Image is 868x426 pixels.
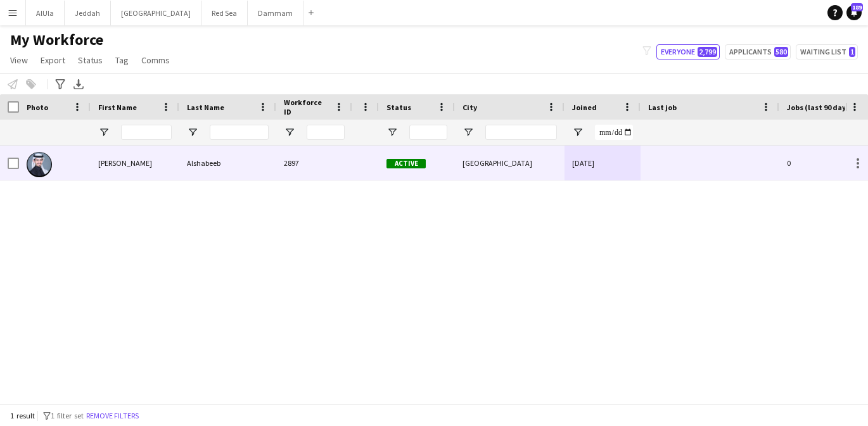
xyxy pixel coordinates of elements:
[386,103,411,112] span: Status
[774,47,788,57] span: 580
[725,44,791,60] button: Applicants580
[187,127,198,138] button: Open Filter Menu
[656,44,720,60] button: Everyone2,799
[386,159,426,168] span: Active
[846,5,862,20] a: 189
[26,1,65,25] button: AlUla
[851,3,863,11] span: 189
[463,103,477,112] span: City
[187,103,224,112] span: Last Name
[463,127,474,138] button: Open Filter Menu
[91,146,179,180] div: [PERSON_NAME]
[307,125,345,140] input: Workforce ID Filter Input
[78,54,103,66] span: Status
[35,52,70,68] a: Export
[27,152,52,177] img: Abdullah Alshabeeb
[141,54,170,66] span: Comms
[98,127,110,138] button: Open Filter Menu
[201,1,248,25] button: Red Sea
[284,127,295,138] button: Open Filter Menu
[796,44,858,60] button: Waiting list1
[595,125,633,140] input: Joined Filter Input
[115,54,129,66] span: Tag
[787,103,853,112] span: Jobs (last 90 days)
[485,125,557,140] input: City Filter Input
[565,146,641,180] div: [DATE]
[98,103,137,112] span: First Name
[65,1,111,25] button: Jeddah
[572,127,584,138] button: Open Filter Menu
[10,30,103,49] span: My Workforce
[276,146,352,180] div: 2897
[179,146,276,180] div: Alshabeeb
[84,409,141,423] button: Remove filters
[409,125,447,140] input: Status Filter Input
[572,103,597,112] span: Joined
[51,411,84,420] span: 1 filter set
[5,52,33,68] a: View
[698,47,717,57] span: 2,799
[136,52,175,68] a: Comms
[71,77,86,92] app-action-btn: Export XLSX
[41,54,65,66] span: Export
[849,47,855,57] span: 1
[248,1,303,25] button: Dammam
[284,97,329,116] span: Workforce ID
[455,146,565,180] div: [GEOGRAPHIC_DATA]
[111,1,201,25] button: [GEOGRAPHIC_DATA]
[53,77,68,92] app-action-btn: Advanced filters
[386,127,398,138] button: Open Filter Menu
[121,125,172,140] input: First Name Filter Input
[648,103,677,112] span: Last job
[10,54,28,66] span: View
[210,125,269,140] input: Last Name Filter Input
[27,103,48,112] span: Photo
[110,52,134,68] a: Tag
[73,52,108,68] a: Status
